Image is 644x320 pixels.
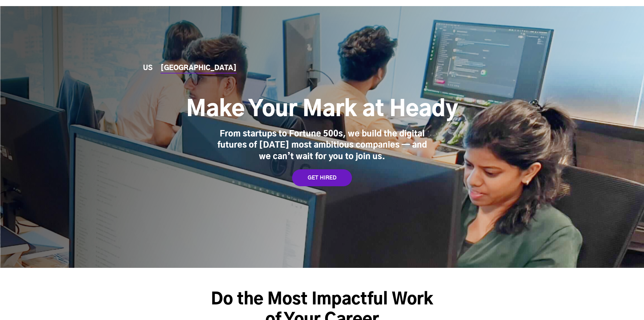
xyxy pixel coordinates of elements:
[292,169,352,186] a: GET HIRED
[217,129,427,163] div: From startups to Fortune 500s, we build the digital futures of [DATE] most ambitious companies — ...
[143,65,152,72] a: US
[186,96,458,123] h1: Make Your Mark at Heady
[161,65,237,72] a: [GEOGRAPHIC_DATA]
